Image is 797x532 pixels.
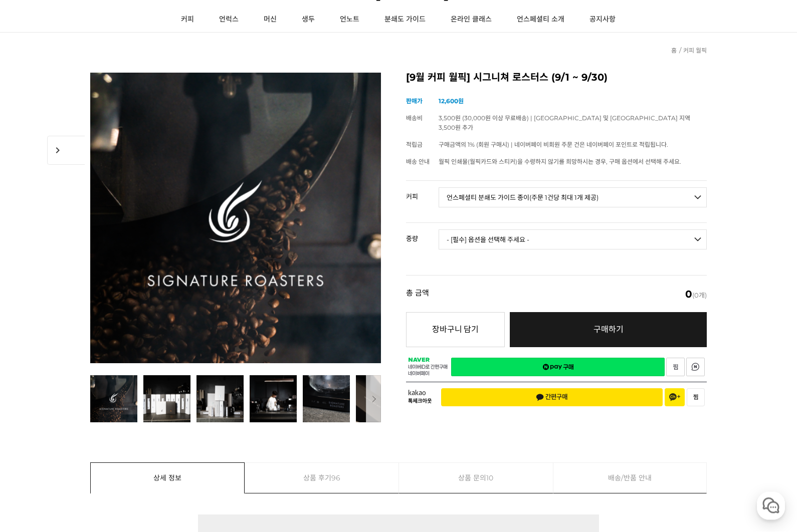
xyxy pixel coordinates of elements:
a: 홈 [671,47,677,55]
a: 홈 [3,318,66,343]
a: 생두 [289,8,327,33]
a: 머신 [251,8,289,33]
a: 분쇄도 가이드 [372,8,438,33]
span: 적립금 [406,141,423,149]
span: 구매금액의 1% (회원 구매시) | 네이버페이 비회원 주문 건은 네이버페이 포인트로 적립됩니다. [439,141,668,149]
span: 설정 [155,333,167,341]
a: 언럭스 [207,8,251,33]
span: 96 [331,463,340,493]
a: 언스페셜티 소개 [504,8,577,33]
a: 구매하기 [510,313,707,348]
a: 언노트 [327,8,372,33]
a: 온라인 클래스 [438,8,504,33]
button: 찜 [687,389,705,407]
button: 간편구매 [441,389,663,407]
span: 대화 [92,333,104,341]
a: 대화 [66,318,129,343]
img: [9월 커피 월픽] 시그니쳐 로스터스 (9/1 ~ 9/30) [90,73,381,364]
a: 새창 [666,358,685,377]
span: 판매가 [406,98,423,105]
span: 구매하기 [593,325,624,335]
span: 배송비 [406,115,423,122]
span: 간편구매 [536,394,568,402]
th: 커피 [406,181,439,204]
button: 장바구니 담기 [406,313,505,348]
span: 3,500원 (30,000원 이상 무료배송) | [GEOGRAPHIC_DATA] 및 [GEOGRAPHIC_DATA] 지역 3,500원 추가 [439,115,690,132]
span: 카카오 톡체크아웃 [408,390,434,405]
a: 배송/반품 안내 [553,463,707,493]
a: 상세 정보 [91,463,244,493]
strong: 12,600원 [439,98,464,105]
th: 중량 [406,223,439,246]
button: 다음 [366,376,381,423]
a: 공지사항 [577,8,628,33]
span: 10 [486,463,493,493]
a: 새창 [686,358,705,377]
span: 홈 [32,333,38,341]
span: 찜 [693,394,698,401]
em: 0 [685,289,692,301]
a: 설정 [129,318,192,343]
a: 커피 [168,8,207,33]
span: chevron_right [47,136,85,165]
a: 상품 문의10 [399,463,553,493]
a: 상품 후기96 [245,463,399,493]
span: (0개) [685,290,707,300]
span: 월픽 인쇄물(월픽카드와 스티커)을 수령하지 않기를 희망하시는 경우, 구매 옵션에서 선택해 주세요. [439,158,681,166]
a: 새창 [451,358,665,377]
h2: [9월 커피 월픽] 시그니쳐 로스터스 (9/1 ~ 9/30) [406,73,707,83]
span: 채널 추가 [669,394,680,402]
span: 배송 안내 [406,158,430,166]
button: 채널 추가 [665,389,685,407]
strong: 총 금액 [406,290,429,300]
a: 커피 월픽 [683,47,707,55]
